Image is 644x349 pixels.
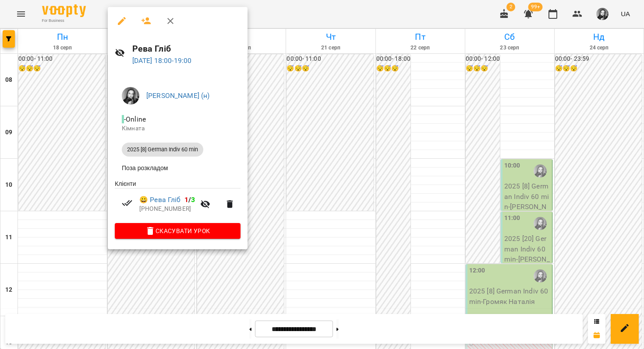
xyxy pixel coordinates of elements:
h6: Рева Гліб [132,42,241,56]
li: Поза розкладом [115,160,241,176]
button: Скасувати Урок [115,223,241,239]
img: 9e1ebfc99129897ddd1a9bdba1aceea8.jpg [122,87,139,105]
ul: Клієнти [115,179,241,223]
a: 😀 Рева Гліб [139,195,181,205]
p: Кімната [122,124,234,133]
a: [DATE] 18:00-19:00 [132,56,192,65]
a: [PERSON_NAME] (н) [146,91,210,100]
svg: Візит сплачено [122,198,132,208]
span: Скасувати Урок [122,226,234,236]
span: 3 [191,195,195,204]
span: 1 [184,195,188,204]
span: - Online [122,115,148,123]
p: [PHONE_NUMBER] [139,205,195,213]
span: 2025 [8] German Indiv 60 min [122,146,203,154]
b: / [184,195,195,204]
